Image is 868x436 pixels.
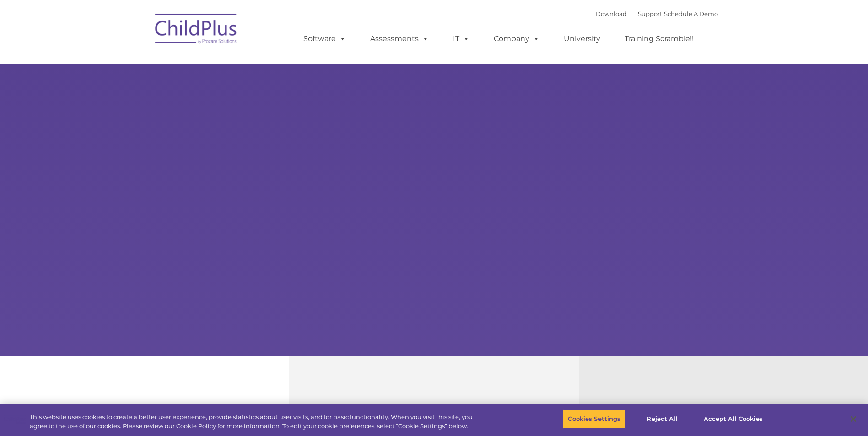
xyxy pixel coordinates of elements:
a: Assessments [361,30,438,48]
a: Company [485,30,549,48]
a: Software [294,30,355,48]
a: University [555,30,609,48]
button: Cookies Settings [563,409,625,429]
a: Training Scramble!! [615,30,703,48]
a: Support [638,10,662,17]
a: IT [444,30,479,48]
button: Accept All Cookies [699,409,768,429]
a: Schedule A Demo [664,10,718,17]
font: | [596,10,718,17]
a: Download [596,10,627,17]
div: This website uses cookies to create a better user experience, provide statistics about user visit... [30,413,477,431]
img: ChildPlus by Procare Solutions [151,7,242,53]
button: Close [843,409,863,429]
button: Reject All [634,409,691,429]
